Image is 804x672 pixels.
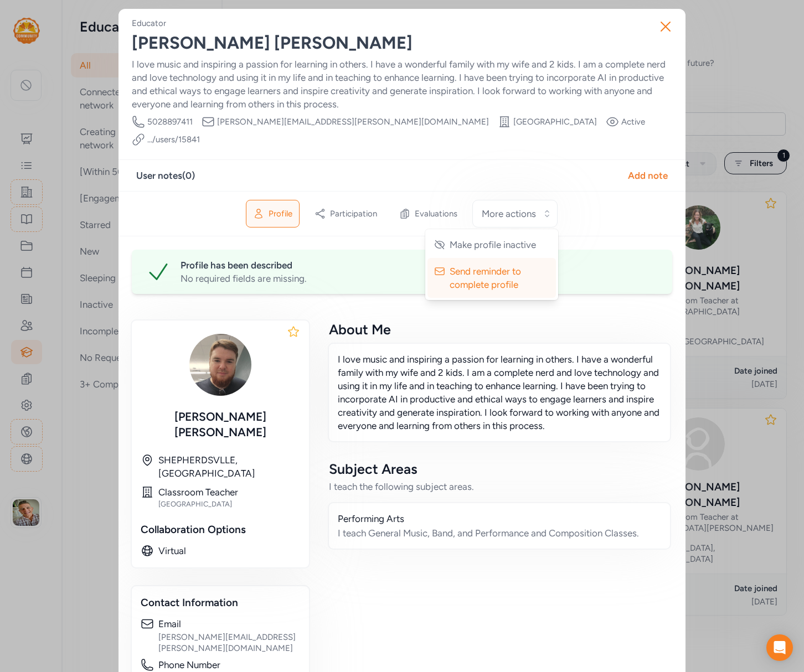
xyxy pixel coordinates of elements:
div: [PERSON_NAME][EMAIL_ADDRESS][PERSON_NAME][DOMAIN_NAME] [158,632,300,654]
span: [GEOGRAPHIC_DATA] [513,116,597,127]
div: Subject Areas [329,460,670,478]
div: [GEOGRAPHIC_DATA] [158,500,300,509]
span: More actions [482,207,536,220]
span: Send reminder to complete profile [450,265,536,291]
span: Profile [269,208,292,219]
p: I love music and inspiring a passion for learning in others. I have a wonderful family with my wi... [338,353,661,432]
div: User notes ( 0 ) [136,169,195,182]
div: Classroom Teacher [158,485,300,499]
div: Add note [628,169,668,182]
div: SHEPHERDSVLLE, [GEOGRAPHIC_DATA] [158,453,300,480]
div: I teach General Music, Band, and Performance and Composition Classes. [338,526,661,540]
div: Virtual [158,544,300,557]
div: Performing Arts [338,512,661,525]
span: [PERSON_NAME][EMAIL_ADDRESS][PERSON_NAME][DOMAIN_NAME] [217,116,489,127]
div: I teach the following subject areas. [329,480,670,493]
span: 5028897411 [147,116,193,127]
span: Make profile inactive [450,238,536,251]
div: I love music and inspiring a passion for learning in others. I have a wonderful family with my wi... [132,58,672,111]
span: Active [621,116,645,127]
div: More actions [425,229,558,300]
div: Phone Number [158,658,300,671]
div: [PERSON_NAME] [PERSON_NAME] [132,33,672,53]
div: About Me [329,321,670,338]
div: No required fields are missing. [181,272,659,285]
div: Open Intercom Messenger [766,634,793,661]
img: ufjuocr8RbWLdobeeMNL [185,329,256,400]
div: Contact Information [141,595,300,611]
div: [PERSON_NAME] [PERSON_NAME] [141,409,300,440]
a: .../users/15841 [147,134,200,145]
span: Participation [330,208,377,219]
button: More actions [472,200,558,228]
span: Evaluations [415,208,457,219]
div: Profile has been described [181,259,659,272]
div: Email [158,617,300,630]
div: Educator [132,18,166,29]
div: Collaboration Options [141,522,300,537]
